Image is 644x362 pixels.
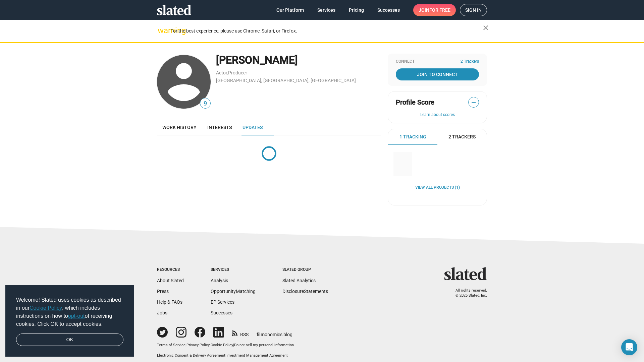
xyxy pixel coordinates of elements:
[30,305,62,311] a: Cookie Policy
[317,4,335,16] span: Services
[233,343,234,347] span: |
[234,343,294,348] button: Do not sell my personal information
[226,353,288,358] a: Investment Management Agreement
[282,289,328,294] a: DisclosureStatements
[237,119,268,135] a: Updates
[448,288,487,298] p: All rights reserved. © 2025 Slated, Inc.
[225,353,226,358] span: |
[343,4,369,16] a: Pricing
[185,343,186,347] span: |
[282,267,328,273] div: Slated Group
[399,134,426,140] span: 1 Tracking
[162,125,197,130] span: Work history
[157,310,167,315] a: Jobs
[157,343,185,347] a: Terms of Service
[211,278,228,283] a: Analysis
[157,278,184,283] a: About Slated
[460,4,487,16] a: Sign in
[465,4,482,16] span: Sign in
[200,99,210,108] span: 9
[397,68,478,80] span: Join To Connect
[276,4,304,16] span: Our Platform
[16,296,123,328] span: Welcome! Slated uses cookies as described in our , which includes instructions on how to of recei...
[413,4,456,16] a: Joinfor free
[211,289,256,294] a: OpportunityMatching
[16,334,123,346] a: dismiss cookie message
[396,59,479,64] div: Connect
[257,332,265,337] span: film
[186,343,210,347] a: Privacy Policy
[211,310,232,315] a: Successes
[158,26,166,35] mat-icon: warning
[157,267,184,273] div: Resources
[211,299,234,305] a: EP Services
[157,119,202,135] a: Work history
[157,299,182,305] a: Help & FAQs
[469,98,479,107] span: —
[349,4,364,16] span: Pricing
[461,59,479,64] span: 2 Trackers
[207,125,232,130] span: Interests
[228,70,247,75] a: Producer
[243,125,263,130] span: Updates
[170,26,483,36] div: For the best experience, please use Chrome, Safari, or Firefox.
[257,326,292,338] a: filmonomics blog
[68,313,85,319] a: opt-out
[216,70,227,75] a: Actor
[396,68,479,80] a: Join To Connect
[621,339,637,355] div: Open Intercom Messenger
[216,53,381,67] div: [PERSON_NAME]
[216,78,356,83] a: [GEOGRAPHIC_DATA], [GEOGRAPHIC_DATA], [GEOGRAPHIC_DATA]
[448,134,476,140] span: 2 Trackers
[5,285,134,357] div: cookieconsent
[210,343,211,347] span: |
[419,4,450,16] span: Join
[211,343,233,347] a: Cookie Policy
[232,327,249,338] a: RSS
[312,4,341,16] a: Services
[396,112,479,118] button: Learn about scores
[372,4,405,16] a: Successes
[482,24,490,32] mat-icon: close
[377,4,400,16] span: Successes
[202,119,237,135] a: Interests
[396,98,434,107] span: Profile Score
[429,4,450,16] span: for free
[415,185,460,190] a: View all Projects (1)
[271,4,309,16] a: Our Platform
[157,289,169,294] a: Press
[282,278,316,283] a: Slated Analytics
[211,267,256,273] div: Services
[157,353,225,358] a: Electronic Consent & Delivery Agreement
